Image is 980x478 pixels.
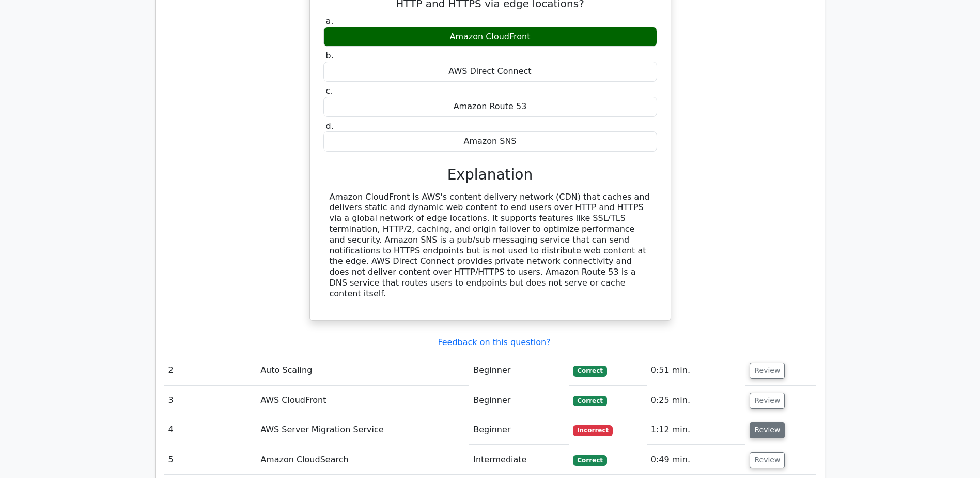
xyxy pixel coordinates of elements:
div: Amazon SNS [323,131,657,152]
div: Amazon CloudFront [323,27,657,47]
span: Incorrect [573,425,613,436]
td: 2 [164,356,257,385]
span: Correct [573,455,606,466]
td: Beginner [469,415,569,445]
span: Correct [573,366,606,376]
td: 3 [164,386,257,415]
div: Amazon CloudFront is AWS's content delivery network (CDN) that caches and delivers static and dyn... [330,192,651,300]
span: Correct [573,396,606,406]
span: a. [326,16,334,26]
button: Review [750,452,785,468]
span: d. [326,121,334,131]
div: Amazon Route 53 [323,97,657,117]
td: Auto Scaling [256,356,469,385]
td: 5 [164,445,257,475]
h3: Explanation [330,166,651,184]
td: 0:51 min. [647,356,746,385]
a: Feedback on this question? [438,337,550,347]
button: Review [750,393,785,409]
td: AWS Server Migration Service [256,415,469,445]
td: Beginner [469,356,569,385]
td: Amazon CloudSearch [256,445,469,475]
button: Review [750,363,785,379]
td: 0:25 min. [647,386,746,415]
div: AWS Direct Connect [323,62,657,82]
td: 4 [164,415,257,445]
td: AWS CloudFront [256,386,469,415]
td: Intermediate [469,445,569,475]
td: 1:12 min. [647,415,746,445]
td: Beginner [469,386,569,415]
span: c. [326,86,333,96]
span: b. [326,51,334,61]
td: 0:49 min. [647,445,746,475]
button: Review [750,422,785,438]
